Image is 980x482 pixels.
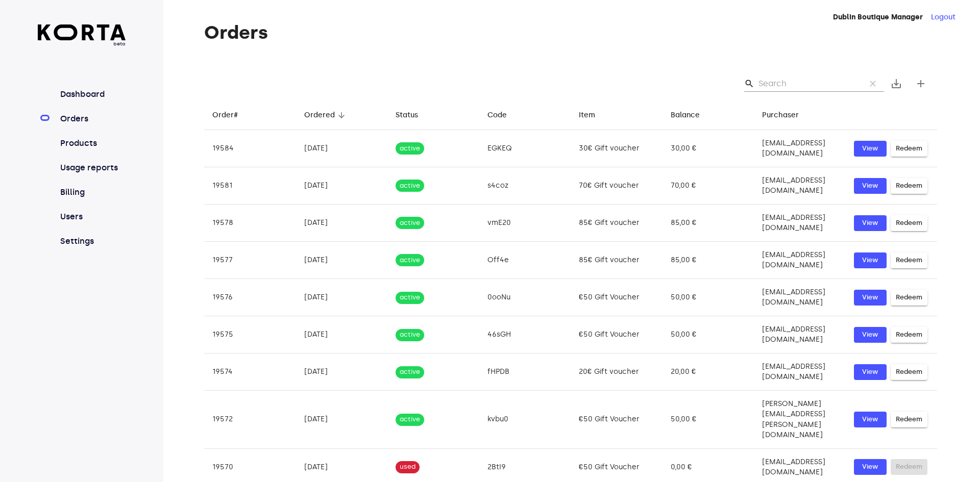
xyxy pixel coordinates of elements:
[671,109,700,121] div: Balance
[212,109,238,121] div: Order#
[204,167,296,205] td: 19581
[896,143,922,155] span: Redeem
[891,252,927,268] button: Redeem
[854,215,887,231] button: View
[396,293,424,302] span: active
[859,180,881,192] span: View
[479,130,571,167] td: EGKEQ
[204,353,296,391] td: 19574
[58,235,126,247] a: Settings
[854,178,887,194] button: View
[896,414,922,425] span: Redeem
[396,109,431,121] span: Status
[396,218,424,228] span: active
[479,205,571,242] td: vmE20
[854,141,887,157] button: View
[854,252,887,268] button: View
[891,412,927,427] button: Redeem
[859,143,881,155] span: View
[884,71,909,96] button: Export
[891,290,927,306] button: Redeem
[396,181,424,191] span: active
[859,329,881,341] span: View
[38,24,126,47] a: beta
[571,205,663,242] td: 85€ Gift voucher
[296,316,388,353] td: [DATE]
[296,353,388,391] td: [DATE]
[337,111,346,120] span: arrow_downward
[296,205,388,242] td: [DATE]
[296,279,388,316] td: [DATE]
[891,178,927,194] button: Redeem
[663,130,754,167] td: 30,00 €
[571,242,663,279] td: 85€ Gift voucher
[896,366,922,378] span: Redeem
[896,217,922,229] span: Redeem
[891,327,927,343] button: Redeem
[204,22,937,43] h1: Orders
[762,109,812,121] span: Purchaser
[931,12,955,22] button: Logout
[754,391,846,448] td: [PERSON_NAME][EMAIL_ADDRESS][PERSON_NAME][DOMAIN_NAME]
[754,167,846,205] td: [EMAIL_ADDRESS][DOMAIN_NAME]
[762,109,799,121] div: Purchaser
[204,279,296,316] td: 19576
[854,459,887,475] button: View
[754,242,846,279] td: [EMAIL_ADDRESS][DOMAIN_NAME]
[479,316,571,353] td: 46sGH
[304,109,348,121] span: Ordered
[833,13,923,21] strong: Dublin Boutique Manager
[896,180,922,192] span: Redeem
[296,130,388,167] td: [DATE]
[854,327,887,343] a: View
[487,109,507,121] div: Code
[663,279,754,316] td: 50,00 €
[663,353,754,391] td: 20,00 €
[854,364,887,380] a: View
[854,412,887,427] button: View
[204,242,296,279] td: 19577
[296,167,388,205] td: [DATE]
[890,78,902,90] span: save_alt
[915,78,927,90] span: add
[891,141,927,157] button: Redeem
[304,109,335,121] div: Ordered
[754,205,846,242] td: [EMAIL_ADDRESS][DOMAIN_NAME]
[859,461,881,473] span: View
[204,391,296,448] td: 19572
[396,367,424,377] span: active
[38,40,126,47] span: beta
[396,109,418,121] div: Status
[754,353,846,391] td: [EMAIL_ADDRESS][DOMAIN_NAME]
[296,391,388,448] td: [DATE]
[396,462,420,472] span: used
[396,144,424,154] span: active
[396,330,424,340] span: active
[58,88,126,100] a: Dashboard
[479,242,571,279] td: Off4e
[479,167,571,205] td: s4coz
[571,316,663,353] td: €50 Gift Voucher
[579,109,608,121] span: Item
[663,391,754,448] td: 50,00 €
[479,353,571,391] td: fHPDB
[204,130,296,167] td: 19584
[396,415,424,424] span: active
[296,242,388,279] td: [DATE]
[571,391,663,448] td: €50 Gift Voucher
[571,167,663,205] td: 70€ Gift voucher
[571,130,663,167] td: 30€ Gift voucher
[58,186,126,198] a: Billing
[896,292,922,303] span: Redeem
[212,109,251,121] span: Order#
[38,24,126,40] img: Korta
[58,137,126,149] a: Products
[487,109,520,121] span: Code
[663,167,754,205] td: 70,00 €
[571,353,663,391] td: 20€ Gift voucher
